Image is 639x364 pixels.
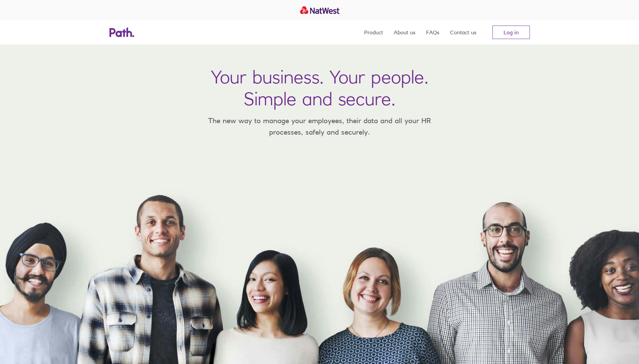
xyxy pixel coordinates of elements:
a: FAQs [426,20,439,44]
a: About us [394,20,415,44]
a: Contact us [450,20,476,44]
a: Product [364,20,383,44]
a: Log in [492,26,530,39]
p: The new way to manage your employees, their data and all your HR processes, safely and securely. [198,115,441,138]
h1: Your business. Your people. Simple and secure. [211,66,428,110]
